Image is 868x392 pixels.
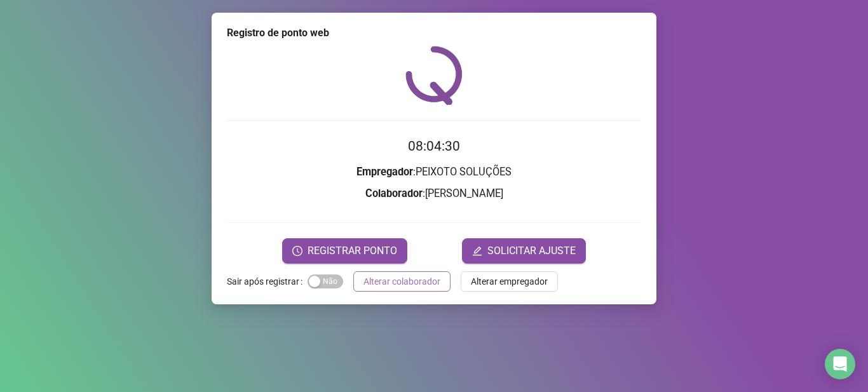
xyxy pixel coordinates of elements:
[365,187,423,199] strong: Colaborador
[353,271,451,292] button: Alterar colaborador
[227,186,641,202] h3: : [PERSON_NAME]
[308,243,397,259] span: REGISTRAR PONTO
[487,243,576,259] span: SOLICITAR AJUSTE
[363,274,440,288] span: Alterar colaborador
[292,246,302,256] span: clock-circle
[472,246,482,256] span: edit
[462,238,586,264] button: editSOLICITAR AJUSTE
[471,274,548,288] span: Alterar empregador
[825,349,855,379] div: Open Intercom Messenger
[356,166,413,178] strong: Empregador
[405,46,463,105] img: QRPoint
[408,139,460,154] time: 08:04:30
[282,238,407,264] button: REGISTRAR PONTO
[227,25,641,41] div: Registro de ponto web
[227,164,641,180] h3: : PEIXOTO SOLUÇÕES
[227,271,308,292] label: Sair após registrar
[461,271,558,292] button: Alterar empregador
